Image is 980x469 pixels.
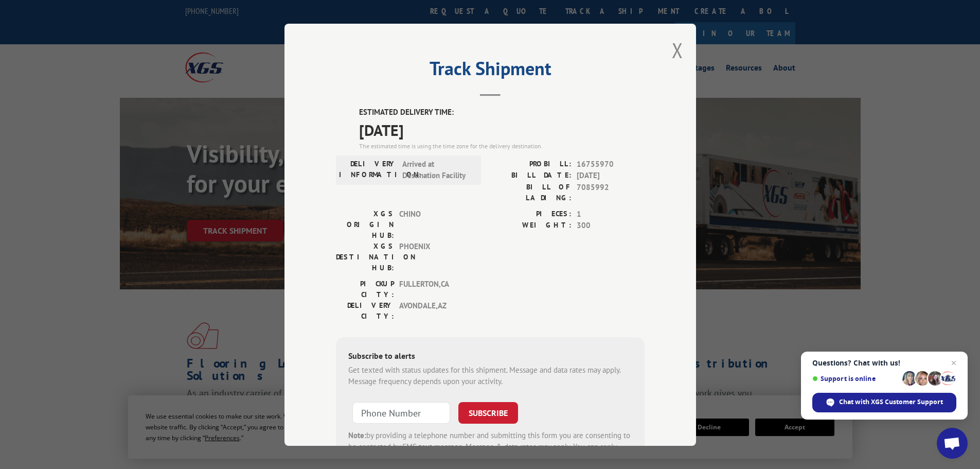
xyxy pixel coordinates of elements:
label: PIECES: [490,208,572,220]
strong: Note: [348,430,366,440]
span: Support is online [812,375,899,383]
div: by providing a telephone number and submitting this form you are consenting to be contacted by SM... [348,429,632,464]
span: Questions? Chat with us! [812,359,956,367]
label: XGS ORIGIN HUB: [336,208,394,240]
label: ESTIMATED DELIVERY TIME: [359,107,645,118]
div: The estimated time is using the time zone for the delivery destination. [359,141,645,150]
div: Get texted with status updates for this shipment. Message and data rates may apply. Message frequ... [348,364,632,387]
button: SUBSCRIBE [458,402,518,423]
label: DELIVERY CITY: [336,300,394,321]
span: Close chat [948,357,960,369]
div: Chat with XGS Customer Support [812,393,956,412]
span: Arrived at Destination Facility [402,158,472,181]
label: DELIVERY INFORMATION: [339,158,397,181]
label: BILL DATE: [490,170,572,182]
span: 16755970 [577,158,645,170]
input: Phone Number [352,402,450,423]
span: PHOENIX [399,240,469,273]
button: Close modal [672,37,683,64]
label: BILL OF LADING: [490,181,572,203]
div: Subscribe to alerts [348,349,632,364]
span: CHINO [399,208,469,240]
div: Open chat [937,428,968,459]
span: AVONDALE , AZ [399,300,469,321]
span: [DATE] [577,170,645,182]
label: XGS DESTINATION HUB: [336,240,394,273]
label: PICKUP CITY: [336,278,394,300]
span: 1 [577,208,645,220]
label: WEIGHT: [490,220,572,232]
h2: Track Shipment [336,61,645,81]
span: 7085992 [577,181,645,203]
span: 300 [577,220,645,232]
span: [DATE] [359,118,645,141]
span: Chat with XGS Customer Support [839,397,943,407]
label: PROBILL: [490,158,572,170]
span: FULLERTON , CA [399,278,469,300]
